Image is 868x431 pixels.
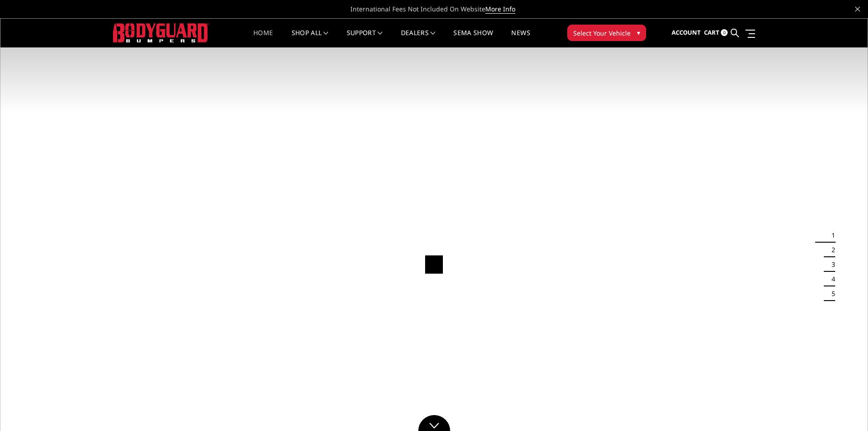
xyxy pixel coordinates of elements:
button: 5 of 5 [826,286,835,301]
button: Select Your Vehicle [567,25,646,41]
span: ▾ [637,28,640,37]
button: 4 of 5 [826,272,835,286]
a: Home [253,30,273,47]
a: SEMA Show [453,30,493,47]
span: Account [672,28,701,36]
a: Click to Down [418,415,450,431]
button: 2 of 5 [826,243,835,257]
button: 3 of 5 [826,257,835,272]
a: Cart 0 [704,21,728,45]
span: Select Your Vehicle [573,28,631,38]
button: 1 of 5 [826,228,835,243]
a: Dealers [401,30,436,47]
a: News [511,30,530,47]
span: Cart [704,28,719,36]
img: BODYGUARD BUMPERS [113,23,209,42]
a: Support [347,30,383,47]
a: Account [672,21,701,45]
span: 0 [721,29,728,36]
a: More Info [485,5,515,14]
a: shop all [292,30,329,47]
